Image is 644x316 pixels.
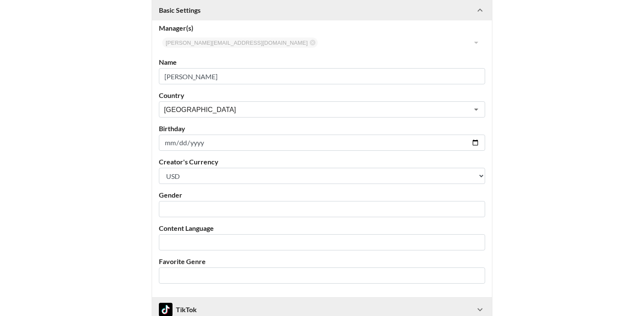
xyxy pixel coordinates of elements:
[159,224,485,233] label: Content Language
[159,124,485,133] label: Birthday
[159,191,485,199] label: Gender
[470,103,482,115] button: Open
[159,58,485,66] label: Name
[159,158,485,166] label: Creator's Currency
[159,257,485,266] label: Favorite Genre
[159,6,201,14] strong: Basic Settings
[159,24,485,32] label: Manager(s)
[159,91,485,100] label: Country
